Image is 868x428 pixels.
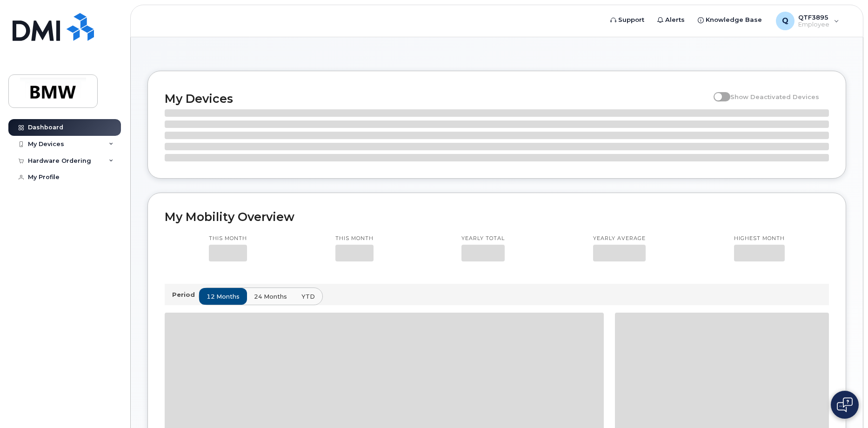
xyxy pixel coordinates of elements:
span: YTD [301,292,315,301]
p: This month [209,235,247,242]
h2: My Mobility Overview [165,210,829,224]
input: Show Deactivated Devices [714,88,721,95]
span: Show Deactivated Devices [730,93,819,100]
p: Yearly total [461,235,505,242]
p: Highest month [734,235,785,242]
p: Period [172,290,199,299]
h2: My Devices [165,92,709,106]
img: Open chat [837,397,853,412]
span: 24 months [254,292,287,301]
p: This month [335,235,374,242]
p: Yearly average [593,235,646,242]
